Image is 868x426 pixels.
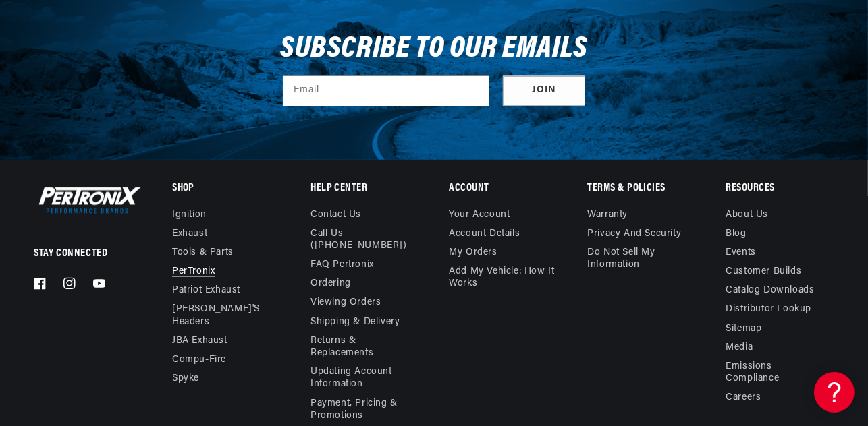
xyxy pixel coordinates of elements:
a: Do not sell my information [587,244,695,275]
a: Call Us ([PHONE_NUMBER]) [310,225,408,256]
a: Blog [726,225,746,244]
a: Compu-Fire [172,351,226,370]
a: PerTronix [172,263,215,282]
p: Stay Connected [34,247,128,262]
button: Subscribe [503,76,585,106]
a: Sitemap [726,320,761,339]
a: Careers [726,389,761,408]
a: Shipping & Delivery [310,313,400,332]
a: Emissions compliance [726,358,823,389]
a: Returns & Replacements [310,332,408,363]
a: Contact us [310,209,361,224]
a: Ordering [310,275,351,294]
a: [PERSON_NAME]'s Headers [172,301,270,332]
a: My orders [449,244,497,263]
a: Tools & Parts [172,244,234,263]
a: Viewing Orders [310,294,381,313]
a: Account details [449,225,520,244]
a: FAQ Pertronix [310,256,374,275]
a: Add My Vehicle: How It Works [449,263,557,294]
a: Exhaust [172,225,207,244]
a: Distributor Lookup [726,301,811,319]
img: Pertronix [34,184,142,216]
a: Warranty [587,209,628,224]
a: Spyke [172,370,199,389]
a: Privacy and Security [587,225,681,244]
a: Your account [449,209,510,224]
h3: Subscribe to our emails [280,36,588,62]
a: JBA Exhaust [172,332,227,351]
a: Payment, Pricing & Promotions [310,395,418,426]
a: Catalog Downloads [726,282,814,301]
a: Media [726,339,753,358]
a: Updating Account Information [310,363,408,394]
input: Email [283,76,489,106]
a: Ignition [172,209,207,224]
a: Events [726,244,756,263]
a: Patriot Exhaust [172,282,240,301]
a: About Us [726,209,768,224]
a: Customer Builds [726,263,801,282]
